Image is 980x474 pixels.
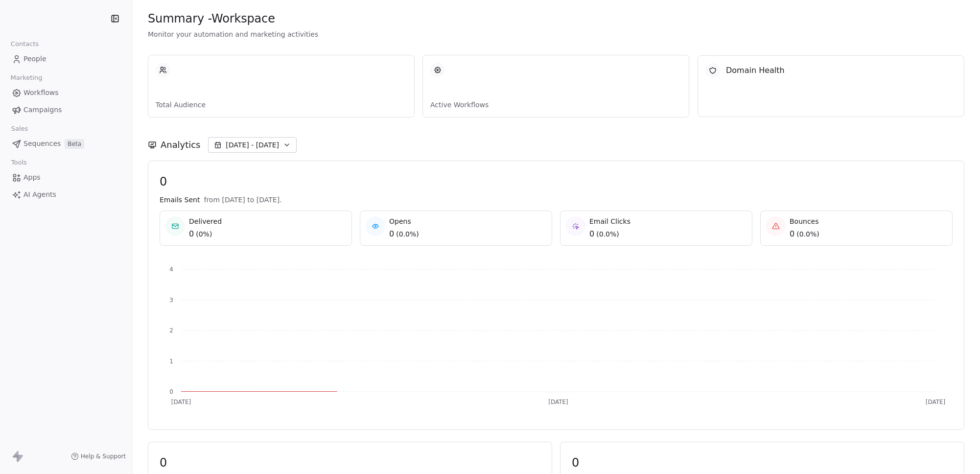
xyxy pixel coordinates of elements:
[726,65,785,76] span: Domain Health
[189,216,222,226] span: Delivered
[596,229,619,239] span: ( 0.0% )
[23,54,47,64] span: People
[23,139,61,149] span: Sequences
[589,228,594,240] span: 0
[8,187,124,203] a: AI Agents
[71,452,126,460] a: Help & Support
[430,100,681,110] span: Active Workflows
[23,190,56,200] span: AI Agents
[7,121,32,136] span: Sales
[81,452,126,460] span: Help & Support
[7,155,31,170] span: Tools
[169,358,173,365] tspan: 1
[8,169,124,186] a: Apps
[148,11,275,26] span: Summary - Workspace
[389,216,419,226] span: Opens
[790,228,794,240] span: 0
[226,140,279,150] span: [DATE] - [DATE]
[208,137,297,153] button: [DATE] - [DATE]
[23,105,62,115] span: Campaigns
[23,172,41,183] span: Apps
[169,266,173,273] tspan: 4
[169,297,173,304] tspan: 3
[6,37,43,51] span: Contacts
[169,388,173,395] tspan: 0
[389,228,394,240] span: 0
[161,139,200,151] span: Analytics
[156,100,407,110] span: Total Audience
[160,455,540,470] span: 0
[171,399,191,405] tspan: [DATE]
[148,29,964,39] span: Monitor your automation and marketing activities
[589,216,630,226] span: Email Clicks
[8,51,124,67] a: People
[169,327,173,334] tspan: 2
[160,195,200,205] span: Emails Sent
[204,195,281,205] span: from [DATE] to [DATE].
[548,399,568,405] tspan: [DATE]
[196,229,212,239] span: ( 0% )
[796,229,819,239] span: ( 0.0% )
[8,102,124,118] a: Campaigns
[926,399,946,405] tspan: [DATE]
[160,174,953,189] span: 0
[396,229,419,239] span: ( 0.0% )
[8,85,124,101] a: Workflows
[8,136,124,152] a: SequencesBeta
[572,455,953,470] span: 0
[6,71,47,85] span: Marketing
[790,216,819,226] span: Bounces
[65,139,84,149] span: Beta
[189,228,194,240] span: 0
[23,88,59,98] span: Workflows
